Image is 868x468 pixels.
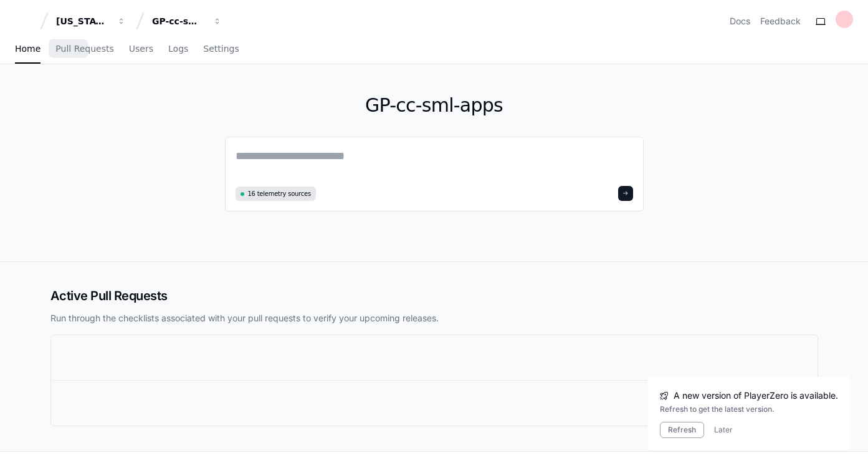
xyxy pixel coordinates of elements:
[55,45,113,52] span: Pull Requests
[203,35,239,64] a: Settings
[730,15,750,27] a: Docs
[50,287,818,305] h2: Active Pull Requests
[660,404,838,414] div: Refresh to get the latest version.
[674,389,838,402] span: A new version of PlayerZero is available.
[760,15,801,27] button: Feedback
[660,422,704,438] button: Refresh
[50,312,818,324] p: Run through the checklists associated with your pull requests to verify your upcoming releases.
[203,45,239,52] span: Settings
[15,45,41,52] span: Home
[51,10,131,32] button: [US_STATE] Pacific
[168,35,188,64] a: Logs
[152,15,206,27] div: GP-cc-sml-apps
[714,425,733,435] button: Later
[248,189,311,198] span: 16 telemetry sources
[56,15,110,27] div: [US_STATE] Pacific
[147,10,227,32] button: GP-cc-sml-apps
[129,45,153,52] span: Users
[225,94,644,117] h1: GP-cc-sml-apps
[129,35,153,64] a: Users
[168,45,188,52] span: Logs
[55,35,113,64] a: Pull Requests
[15,35,41,64] a: Home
